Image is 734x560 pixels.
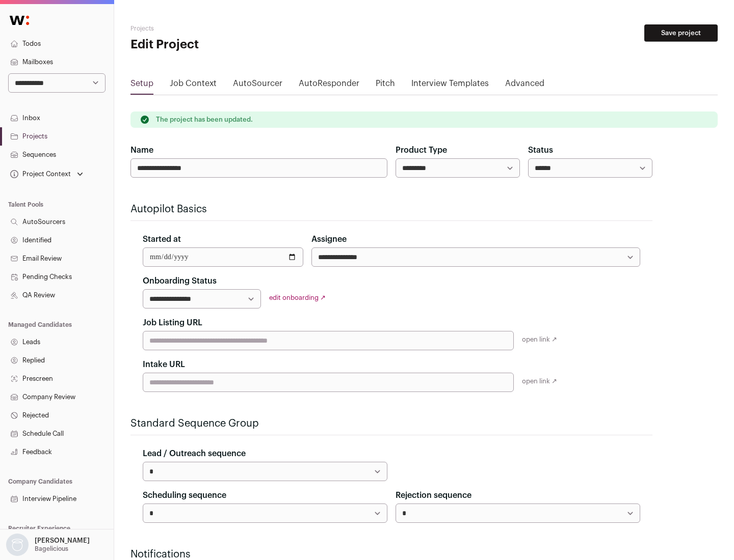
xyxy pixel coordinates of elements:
img: nopic.png [6,534,29,556]
button: Open dropdown [8,167,85,181]
a: AutoResponder [299,77,359,94]
a: edit onboarding ↗ [269,294,326,301]
p: [PERSON_NAME] [35,537,90,545]
div: Project Context [8,170,71,178]
h2: Projects [130,24,326,33]
label: Rejection sequence [396,489,471,501]
label: Intake URL [143,358,185,371]
p: Bagelicious [35,545,68,553]
button: Save project [644,24,718,42]
a: AutoSourcer [233,77,282,94]
label: Onboarding Status [143,275,217,287]
label: Job Listing URL [143,317,202,329]
a: Pitch [376,77,395,94]
label: Product Type [396,144,447,156]
h1: Edit Project [130,37,326,53]
label: Status [528,144,553,156]
a: Setup [130,77,153,94]
button: Open dropdown [4,534,92,556]
h2: Autopilot Basics [130,202,652,216]
h2: Standard Sequence Group [130,416,652,431]
label: Scheduling sequence [143,489,226,501]
label: Started at [143,233,181,245]
label: Assignee [311,233,347,245]
a: Interview Templates [411,77,489,94]
label: Lead / Outreach sequence [143,447,246,460]
label: Name [130,144,153,156]
img: Wellfound [4,10,35,31]
p: The project has been updated. [156,116,253,124]
a: Job Context [170,77,217,94]
a: Advanced [505,77,544,94]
